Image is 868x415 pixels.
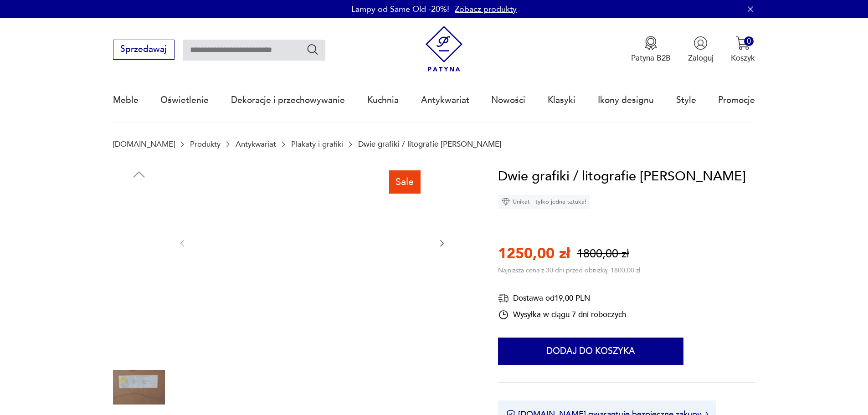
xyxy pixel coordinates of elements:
[113,79,139,121] a: Meble
[676,79,696,121] a: Style
[693,36,708,50] img: Ikonka użytkownika
[598,79,654,121] a: Ikony designu
[455,4,517,15] a: Zobacz produkty
[358,140,502,149] p: Dwie grafiki / litografie [PERSON_NAME]
[236,140,276,149] a: Antykwariat
[351,4,449,15] p: Lampy od Same Old -20%!
[160,79,209,121] a: Oświetlenie
[688,36,714,63] button: Zaloguj
[113,40,175,60] button: Sprzedawaj
[644,36,658,50] img: Ikona medalu
[577,246,629,262] p: 1800,00 zł
[113,187,165,239] img: Zdjęcie produktu Dwie grafiki / litografie Marianne Aulman
[190,140,221,149] a: Produkty
[491,79,525,121] a: Nowości
[498,266,640,275] p: Najniższa cena z 30 dni przed obniżką: 1800,00 zł
[631,36,671,63] a: Ikona medaluPatyna B2B
[421,79,469,121] a: Antykwariat
[498,166,746,187] h1: Dwie grafiki / litografie [PERSON_NAME]
[498,309,626,320] div: Wysyłka w ciągu 7 dni roboczych
[113,303,165,355] img: Zdjęcie produktu Dwie grafiki / litografie Marianne Aulman
[498,338,683,365] button: Dodaj do koszyka
[306,43,319,56] button: Szukaj
[731,36,755,63] button: 0Koszyk
[498,292,509,304] img: Ikona dostawy
[421,26,467,72] img: Patyna - sklep z meblami i dekoracjami vintage
[744,36,754,46] div: 0
[367,79,399,121] a: Kuchnia
[113,46,175,54] a: Sprzedawaj
[502,198,510,206] img: Ikona diamentu
[731,53,755,63] p: Koszyk
[498,195,590,209] div: Unikat - tylko jedna sztuka!
[389,170,421,193] div: Sale
[736,36,750,50] img: Ikona koszyka
[198,166,426,319] img: Zdjęcie produktu Dwie grafiki / litografie Marianne Aulman
[113,245,165,297] img: Zdjęcie produktu Dwie grafiki / litografie Marianne Aulman
[498,244,570,264] p: 1250,00 zł
[498,292,626,304] div: Dostawa od 19,00 PLN
[718,79,755,121] a: Promocje
[113,361,165,413] img: Zdjęcie produktu Dwie grafiki / litografie Marianne Aulman
[291,140,343,149] a: Plakaty i grafiki
[231,79,345,121] a: Dekoracje i przechowywanie
[631,36,671,63] button: Patyna B2B
[688,53,714,63] p: Zaloguj
[113,140,175,149] a: [DOMAIN_NAME]
[548,79,575,121] a: Klasyki
[631,53,671,63] p: Patyna B2B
